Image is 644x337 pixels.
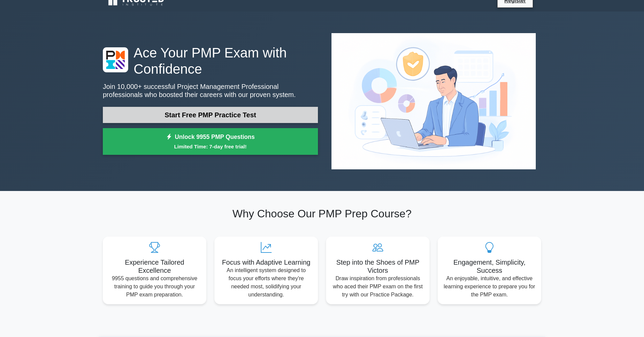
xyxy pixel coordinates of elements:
h5: Step into the Shoes of PMP Victors [331,258,424,274]
p: Join 10,000+ successful Project Management Professional professionals who boosted their careers w... [103,82,318,99]
h2: Why Choose Our PMP Prep Course? [103,207,541,220]
a: Start Free PMP Practice Test [103,107,318,123]
small: Limited Time: 7-day free trial! [111,143,309,150]
h5: Experience Tailored Excellence [108,258,201,274]
h1: Ace Your PMP Exam with Confidence [103,45,318,77]
p: 9955 questions and comprehensive training to guide you through your PMP exam preparation. [108,274,201,299]
p: An intelligent system designed to focus your efforts where they're needed most, solidifying your ... [220,266,313,299]
p: Draw inspiration from professionals who aced their PMP exam on the first try with our Practice Pa... [331,274,424,299]
a: Unlock 9955 PMP QuestionsLimited Time: 7-day free trial! [103,128,318,155]
p: An enjoyable, intuitive, and effective learning experience to prepare you for the PMP exam. [443,274,536,299]
h5: Focus with Adaptive Learning [220,258,313,266]
img: Project Management Professional Preview [326,28,541,175]
h5: Engagement, Simplicity, Success [443,258,536,274]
